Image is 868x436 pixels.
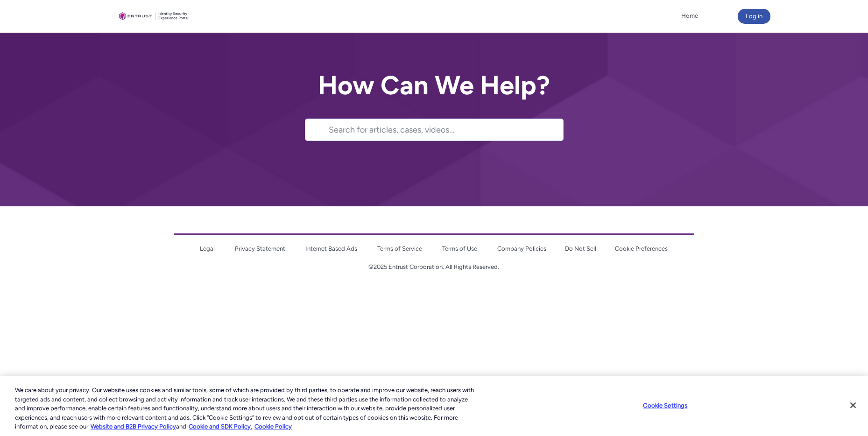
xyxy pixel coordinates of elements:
h2: How Can We Help? [305,71,564,100]
button: Cookie Settings [636,396,694,415]
a: Internet Based Ads [305,245,357,252]
a: Terms of Use [442,245,477,252]
a: Do Not Sell [565,245,596,252]
a: Privacy Statement [235,245,285,252]
a: Cookie Policy [254,423,292,430]
a: Company Policies [497,245,546,252]
input: Search for articles, cases, videos... [329,119,563,141]
div: We care about your privacy. Our website uses cookies and similar tools, some of which are provide... [15,386,477,431]
a: Home [679,9,700,23]
p: ©2025 Entrust Corporation. All Rights Reserved. [174,262,694,272]
a: Cookie and SDK Policy. [189,423,252,430]
a: Legal [200,245,215,252]
a: Cookie Preferences [615,245,668,252]
button: Close [843,395,863,415]
button: Log in [738,9,770,24]
a: Terms of Service [377,245,422,252]
button: Search [305,119,329,141]
a: More information about our cookie policy., opens in a new tab [91,423,176,430]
